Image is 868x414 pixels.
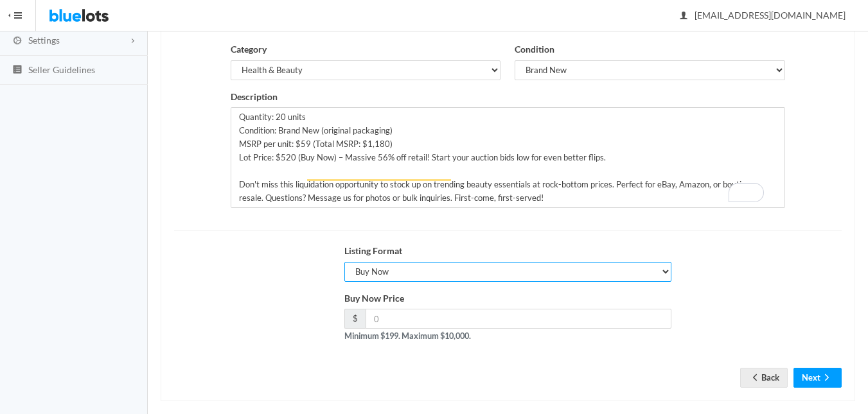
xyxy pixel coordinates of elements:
span: [EMAIL_ADDRESS][DOMAIN_NAME] [680,10,846,21]
ion-icon: arrow back [748,372,761,384]
label: Buy Now Price [344,291,404,306]
strong: Minimum $199. Maximum $10,000. [344,331,471,341]
textarea: To enrich screen reader interactions, please activate Accessibility in Grammarly extension settings [231,107,784,208]
button: Nextarrow forward [793,368,842,388]
ion-icon: list box [11,64,24,76]
span: Seller Guidelines [28,64,95,75]
label: Description [231,90,278,105]
a: arrow backBack [740,368,788,388]
label: Category [231,42,267,57]
span: $ [344,309,366,329]
input: 0 [366,309,671,329]
span: Settings [28,35,60,46]
label: Listing Format [344,244,402,259]
label: Condition [515,42,554,57]
ion-icon: cog [11,35,24,47]
ion-icon: arrow forward [820,372,833,384]
ion-icon: person [677,10,690,22]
